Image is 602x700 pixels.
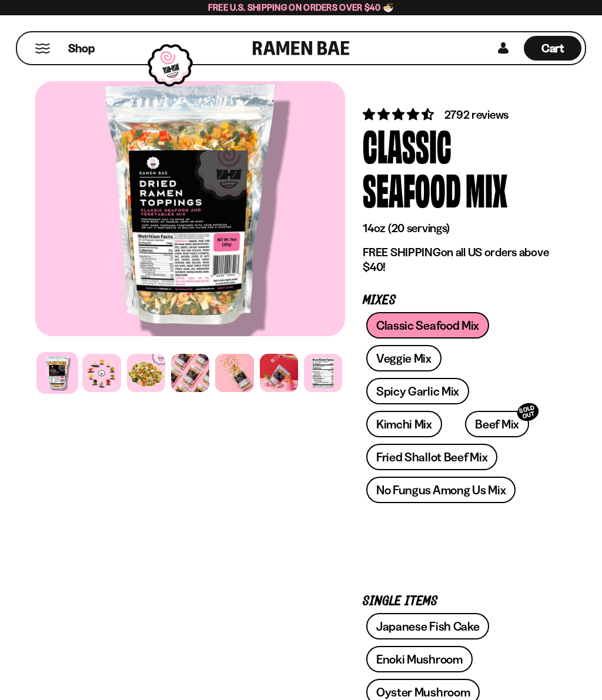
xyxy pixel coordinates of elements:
span: Shop [68,41,95,56]
div: Seafood [363,167,461,211]
span: 2792 reviews [444,108,509,122]
p: Single Items [363,596,549,607]
button: Mobile Menu Trigger [35,43,51,53]
a: Enoki Mushroom [366,646,473,672]
a: Veggie Mix [366,345,442,371]
a: Beef MixSOLD OUT [465,411,529,437]
a: Cart [524,32,581,64]
span: 4.68 stars [363,107,436,122]
a: Shop [68,36,95,61]
a: Kimchi Mix [366,411,442,437]
span: Free U.S. Shipping on Orders over $40 🍜 [208,2,394,13]
span: Cart [541,41,564,55]
a: No Fungus Among Us Mix [366,477,516,503]
div: SOLD OUT [515,401,541,424]
strong: FREE SHIPPING [363,245,440,259]
p: Mixes [363,295,549,306]
p: on all US orders above $40! [363,245,549,274]
div: Classic [363,123,451,167]
a: Japanese Fish Cake [366,613,490,639]
div: Mix [466,167,507,211]
p: 14oz (20 servings) [363,221,549,236]
a: Fried Shallot Beef Mix [366,444,497,470]
a: Spicy Garlic Mix [366,378,469,404]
